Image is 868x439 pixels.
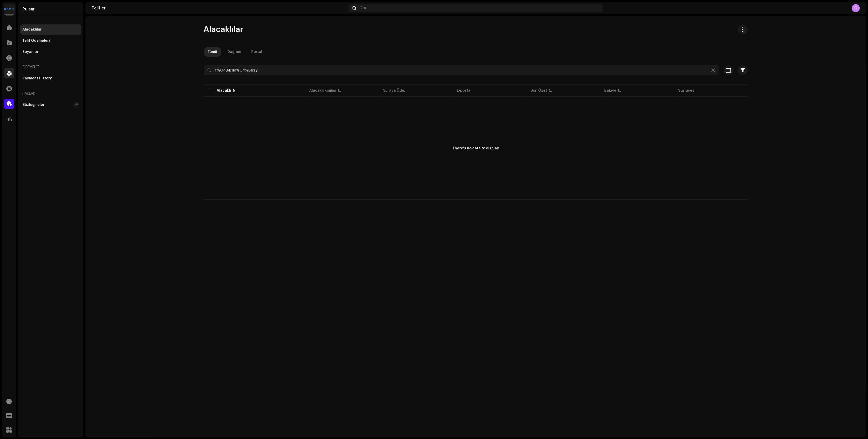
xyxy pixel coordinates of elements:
[22,76,52,80] div: Payment History
[92,6,346,10] div: Telifler
[20,47,81,57] re-m-nav-item: Beyanlar
[204,24,244,35] span: Alacaklılar
[22,27,42,32] div: Alacaklılar
[228,47,241,57] div: Dağıtım
[20,88,81,100] re-a-nav-header: Haklar
[22,50,38,54] div: Beyanlar
[360,6,366,10] span: Ara
[4,4,14,14] img: 1d4ab021-3d3a-477c-8d2a-5ac14ed14e8d
[452,146,499,151] div: There's no data to display
[20,24,81,35] re-m-nav-item: Alacaklılar
[20,61,81,73] re-a-nav-header: Ödemeler
[20,100,81,110] re-m-nav-item: Sözleşmeler
[22,103,45,107] div: Sözleşmeler
[208,47,217,57] div: Tümü
[252,47,262,57] div: Portal
[20,36,81,46] re-m-nav-item: Telif Ödemeleri
[204,65,719,75] input: Ara
[20,73,81,83] re-m-nav-item: Payment History
[852,4,860,12] div: C
[22,39,50,43] div: Telif Ödemeleri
